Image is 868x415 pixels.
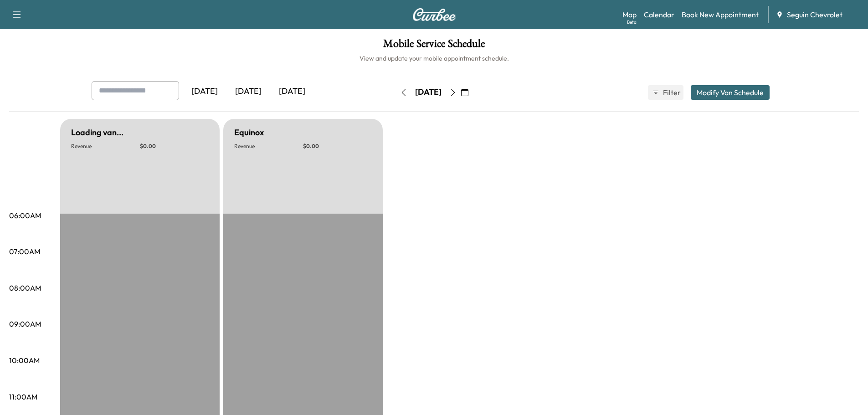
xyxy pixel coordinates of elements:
a: Calendar [644,9,674,20]
h6: View and update your mobile appointment schedule. [9,54,859,63]
p: 10:00AM [9,355,40,366]
p: 08:00AM [9,282,41,293]
button: Modify Van Schedule [691,85,770,100]
span: Filter [663,87,679,98]
h1: Mobile Service Schedule [9,38,859,54]
h5: Loading van... [71,126,123,139]
p: 11:00AM [9,391,37,402]
a: Book New Appointment [682,9,759,20]
p: 07:00AM [9,246,40,257]
p: Revenue [234,143,303,150]
p: $ 0.00 [140,143,209,150]
div: [DATE] [183,81,226,102]
p: $ 0.00 [303,143,372,150]
div: [DATE] [270,81,314,102]
div: [DATE] [226,81,270,102]
button: Filter [648,85,683,100]
p: 06:00AM [9,210,41,221]
div: [DATE] [415,87,442,98]
img: Curbee Logo [412,8,456,21]
p: 09:00AM [9,318,41,329]
p: Revenue [71,143,140,150]
div: Beta [627,19,637,26]
a: MapBeta [622,9,637,20]
span: Seguin Chevrolet [787,9,842,20]
h5: Equinox [234,126,264,139]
